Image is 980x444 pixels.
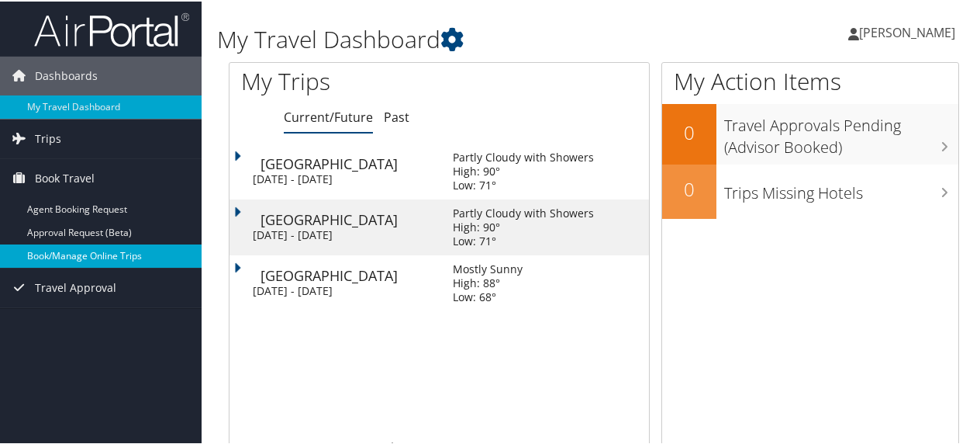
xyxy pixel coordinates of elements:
[662,175,716,201] h2: 0
[848,8,971,54] a: [PERSON_NAME]
[453,233,594,247] div: Low: 71°
[453,275,523,289] div: High: 88°
[453,205,594,219] div: Partly Cloudy with Showers
[35,158,95,196] span: Book Travel
[662,118,716,144] h2: 0
[34,10,189,47] img: airportal-logo.png
[453,289,523,303] div: Low: 68°
[35,55,98,94] span: Dashboards
[217,22,719,54] h1: My Travel Dashboard
[384,107,409,124] a: Past
[453,261,523,275] div: Mostly Sunny
[453,219,594,233] div: High: 90°
[253,171,430,185] div: [DATE] - [DATE]
[241,64,463,96] h1: My Trips
[724,173,958,203] h3: Trips Missing Hotels
[261,267,437,281] div: [GEOGRAPHIC_DATA]
[662,64,958,96] h1: My Action Items
[261,211,437,225] div: [GEOGRAPHIC_DATA]
[253,283,430,297] div: [DATE] - [DATE]
[859,23,955,40] span: [PERSON_NAME]
[284,107,373,124] a: Current/Future
[453,177,594,191] div: Low: 71°
[453,149,594,163] div: Partly Cloudy with Showers
[724,106,958,157] h3: Travel Approvals Pending (Advisor Booked)
[253,227,430,241] div: [DATE] - [DATE]
[662,102,958,162] a: 0Travel Approvals Pending (Advisor Booked)
[35,267,116,306] span: Travel Approval
[453,163,594,177] div: High: 90°
[662,163,958,217] a: 0Trips Missing Hotels
[35,118,61,157] span: Trips
[261,155,437,169] div: [GEOGRAPHIC_DATA]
